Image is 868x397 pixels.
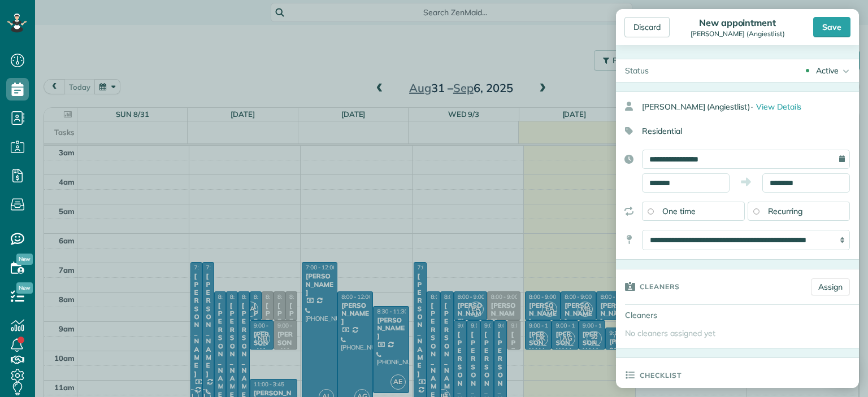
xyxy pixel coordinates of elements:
[811,278,850,295] a: Assign
[616,305,695,325] div: Cleaners
[751,102,753,112] span: ·
[642,97,859,117] div: [PERSON_NAME] (Angiestlist)
[616,121,850,141] div: Residential
[662,206,696,216] span: One time
[768,206,803,216] span: Recurring
[624,17,670,37] div: Discard
[813,17,850,37] div: Save
[16,254,33,265] span: New
[616,59,658,82] div: Status
[756,102,802,112] span: View Details
[648,208,653,214] input: One time
[753,208,759,214] input: Recurring
[687,30,788,38] div: [PERSON_NAME] (Angiestlist)
[687,17,788,28] div: New appointment
[640,358,682,392] h3: Checklist
[16,282,33,294] span: New
[640,269,680,303] h3: Cleaners
[625,328,715,338] span: No cleaners assigned yet
[816,65,839,76] div: Active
